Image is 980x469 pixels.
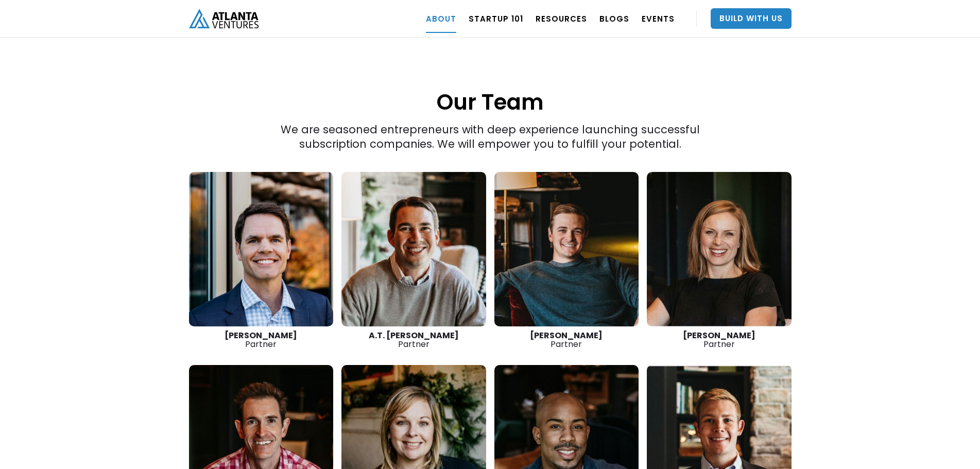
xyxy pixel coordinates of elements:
[189,331,334,349] div: Partner
[225,329,297,341] strong: [PERSON_NAME]
[426,4,456,33] a: ABOUT
[642,4,675,33] a: EVENTS
[647,331,792,349] div: Partner
[494,331,639,349] div: Partner
[341,331,486,349] div: Partner
[536,4,587,33] a: RESOURCES
[530,329,603,341] strong: [PERSON_NAME]
[369,329,459,341] strong: A.T. [PERSON_NAME]
[683,329,755,341] strong: [PERSON_NAME]
[469,4,523,33] a: Startup 101
[711,8,792,29] a: Build With Us
[599,4,629,33] a: BLOGS
[189,36,792,117] h1: Our Team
